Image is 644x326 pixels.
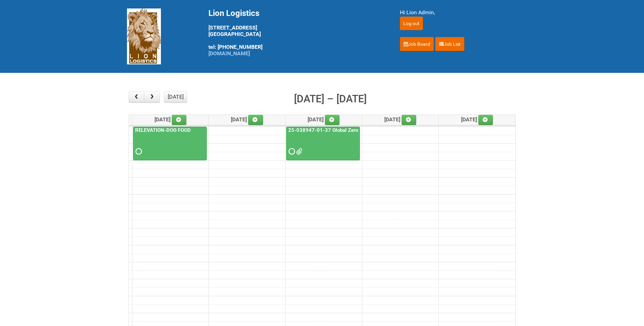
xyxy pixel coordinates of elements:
a: Lion Logistics [127,33,161,39]
a: RELEVATION-DOG FOOD [134,127,192,133]
a: Add an event [248,115,263,125]
a: Add an event [325,115,340,125]
span: [DATE] [384,116,417,123]
span: Requested [135,149,140,154]
a: Add an event [402,115,417,125]
a: Job Board [400,37,434,51]
a: 25-038947-01-37 Global Zero Sugar Tea Test [286,127,360,161]
a: RELEVATION-DOG FOOD [133,127,207,161]
span: 25-038947-01-37 Global Zero Sugar Tea Test - JNF.DOC 25-038947-01-37 Global Zero Suger Tea Test -... [296,149,301,154]
span: Requested [289,149,293,154]
span: [DATE] [461,116,493,123]
div: [STREET_ADDRESS] [GEOGRAPHIC_DATA] tel: [PHONE_NUMBER] [208,8,383,57]
a: Add an event [172,115,187,125]
span: [DATE] [154,116,187,123]
input: Log out [400,17,423,30]
a: 25-038947-01-37 Global Zero Sugar Tea Test [287,127,395,133]
a: [DOMAIN_NAME] [208,50,250,57]
button: [DATE] [164,91,187,103]
a: Job List [435,37,464,51]
a: Add an event [478,115,493,125]
span: Lion Logistics [208,8,259,18]
span: [DATE] [231,116,263,123]
span: [DATE] [308,116,340,123]
div: Hi Lion Admin, [400,8,517,17]
img: Lion Logistics [127,8,161,64]
h2: [DATE] – [DATE] [294,91,367,107]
